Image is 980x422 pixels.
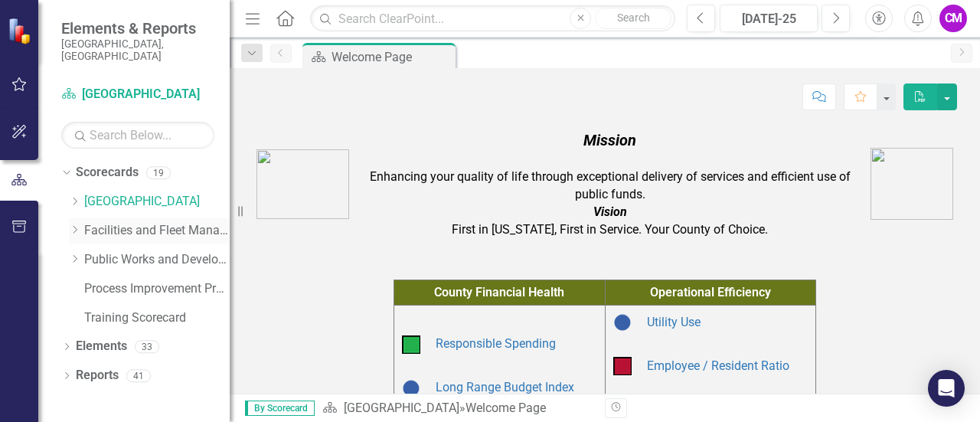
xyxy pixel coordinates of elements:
[84,251,230,269] a: Public Works and Development
[8,18,34,44] img: ClearPoint Strategy
[617,11,650,24] span: Search
[332,47,452,67] div: Welcome Page
[146,166,171,179] div: 19
[126,369,151,382] div: 41
[613,357,632,375] img: Below Plan
[402,379,420,397] img: Baselining
[84,280,230,298] a: Process Improvement Program
[593,204,627,219] em: Vision
[245,401,315,416] span: By Scorecard
[76,367,119,384] a: Reports
[434,285,564,299] span: County Financial Health
[939,5,967,32] button: CM
[650,285,771,299] span: Operational Efficiency
[871,148,953,220] img: AA%20logo.png
[76,338,127,355] a: Elements
[61,38,214,63] small: [GEOGRAPHIC_DATA], [GEOGRAPHIC_DATA]
[402,335,420,354] img: On Target
[61,19,214,38] span: Elements & Reports
[310,5,675,32] input: Search ClearPoint...
[436,380,574,394] a: Long Range Budget Index
[256,149,349,219] img: AC_Logo.png
[76,164,139,182] a: Scorecards
[84,193,230,211] a: [GEOGRAPHIC_DATA]
[928,370,965,407] div: Open Intercom Messenger
[720,5,818,32] button: [DATE]-25
[61,122,214,149] input: Search Below...
[595,8,671,29] button: Search
[344,401,459,415] a: [GEOGRAPHIC_DATA]
[61,86,214,103] a: [GEOGRAPHIC_DATA]
[725,10,812,28] div: [DATE]-25
[613,313,632,332] img: Baselining
[647,358,789,373] a: Employee / Resident Ratio
[583,131,636,149] em: Mission
[465,401,546,415] div: Welcome Page
[353,126,867,243] td: Enhancing your quality of life through exceptional delivery of services and efficient use of publ...
[436,336,556,351] a: Responsible Spending
[135,340,159,353] div: 33
[84,222,230,240] a: Facilities and Fleet Management
[84,309,230,327] a: Training Scorecard
[322,400,593,417] div: »
[647,315,701,329] a: Utility Use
